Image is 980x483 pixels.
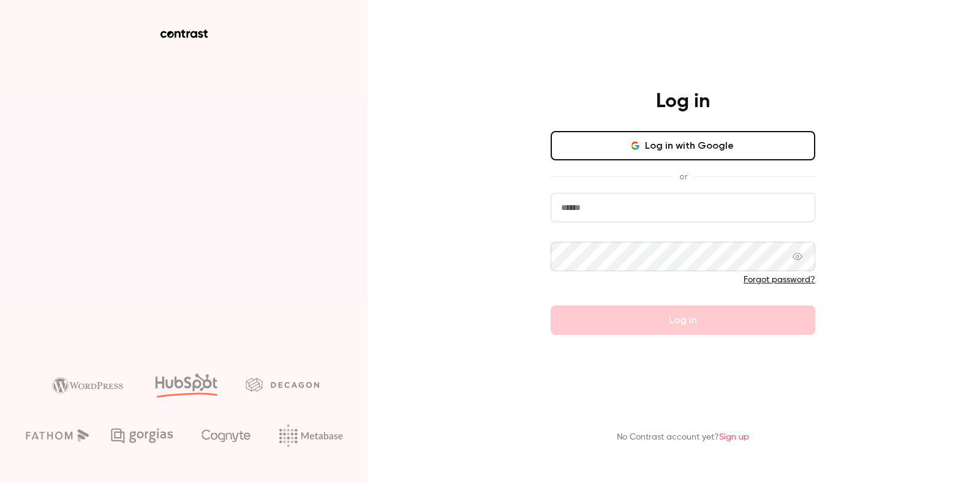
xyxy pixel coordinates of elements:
[246,378,319,391] img: decagon
[617,431,749,444] p: No Contrast account yet?
[656,89,710,114] h4: Log in
[719,433,749,441] a: Sign up
[744,275,815,284] a: Forgot password?
[673,170,693,183] span: or
[551,131,815,160] button: Log in with Google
